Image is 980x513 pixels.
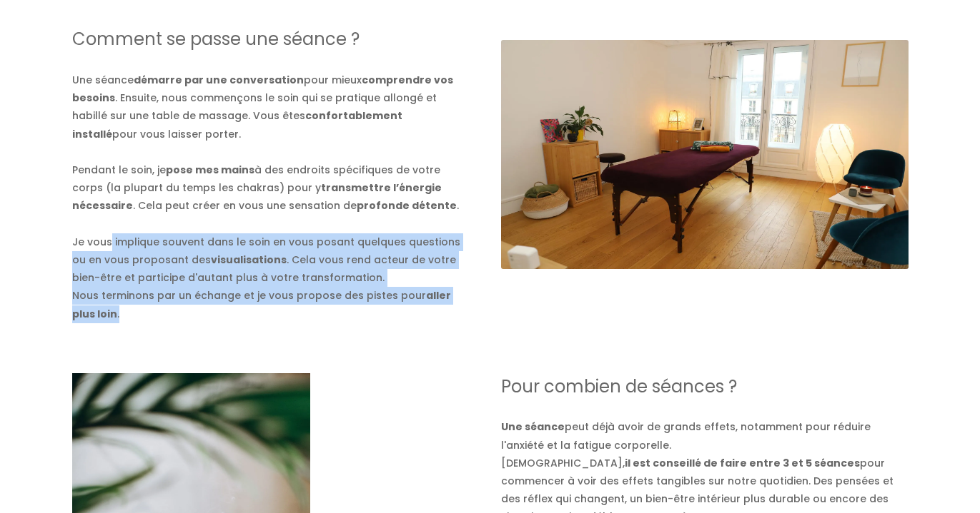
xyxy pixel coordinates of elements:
[501,40,909,269] img: cabinet de soin paris 75
[501,420,565,434] span: Une séance
[72,26,465,53] h3: Comment se passe une séance ?
[211,253,287,267] span: visualisations
[625,456,860,470] span: il est conseillé de faire entre 3 et 5 séances
[72,288,451,320] span: aller plus loin
[501,373,909,400] h3: Pour combien de séances ?
[357,198,457,213] span: profonde détente
[134,73,304,87] span: démarre par une conversation
[166,163,254,177] span: pose mes mains
[72,108,402,141] span: confortablement installé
